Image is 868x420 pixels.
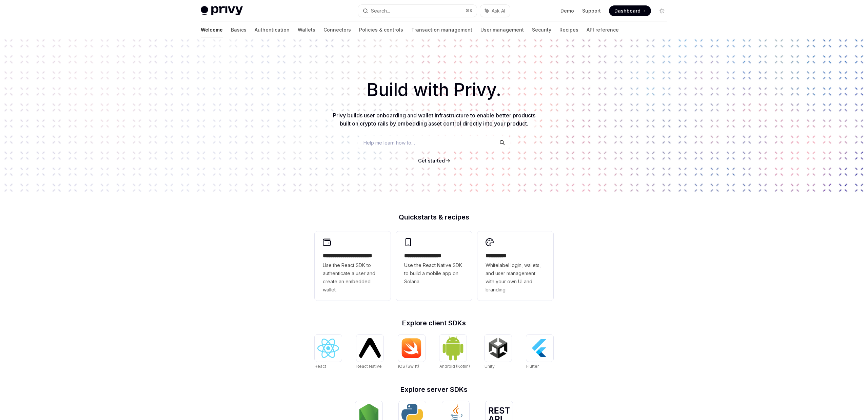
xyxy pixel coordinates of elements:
[404,261,464,286] span: Use the React Native SDK to build a mobile app on Solana.
[560,7,574,14] a: Demo
[315,214,553,221] h2: Quickstarts & recipes
[439,364,470,369] span: Android (Kotlin)
[477,231,553,301] a: **** *****Whitelabel login, wallets, and user management with your own UI and branding.
[656,5,667,16] button: Toggle dark mode
[315,386,553,393] h2: Explore server SDKs
[363,139,415,146] span: Help me learn how to…
[485,335,512,370] a: UnityUnity
[323,261,382,294] span: Use the React SDK to authenticate a user and create an embedded wallet.
[317,339,339,358] img: React
[526,364,539,369] span: Flutter
[418,157,445,164] a: Get started
[442,335,464,361] img: Android (Kotlin)
[298,22,315,38] a: Wallets
[315,364,326,369] span: React
[401,338,422,358] img: iOS (Swift)
[201,6,243,16] img: light logo
[11,77,857,103] h1: Build with Privy.
[315,335,342,370] a: ReactReact
[356,335,383,370] a: React NativeReact Native
[487,337,509,359] img: Unity
[526,335,553,370] a: FlutterFlutter
[480,5,510,17] button: Ask AI
[559,22,578,38] a: Recipes
[396,231,472,301] a: **** **** **** ***Use the React Native SDK to build a mobile app on Solana.
[480,22,524,38] a: User management
[359,22,403,38] a: Policies & controls
[411,22,472,38] a: Transaction management
[333,112,535,127] span: Privy builds user onboarding and wallet infrastructure to enable better products built on crypto ...
[418,158,445,164] span: Get started
[371,7,390,15] div: Search...
[466,8,473,14] span: ⌘ K
[255,22,290,38] a: Authentication
[359,338,381,358] img: React Native
[323,22,351,38] a: Connectors
[358,5,477,17] button: Search...⌘K
[439,335,470,370] a: Android (Kotlin)Android (Kotlin)
[356,364,382,369] span: React Native
[485,364,495,369] span: Unity
[614,7,640,14] span: Dashboard
[529,337,551,359] img: Flutter
[609,5,651,16] a: Dashboard
[398,335,425,370] a: iOS (Swift)iOS (Swift)
[231,22,246,38] a: Basics
[532,22,551,38] a: Security
[587,22,619,38] a: API reference
[201,22,223,38] a: Welcome
[315,320,553,326] h2: Explore client SDKs
[398,364,419,369] span: iOS (Swift)
[582,7,601,14] a: Support
[492,7,505,14] span: Ask AI
[486,261,545,294] span: Whitelabel login, wallets, and user management with your own UI and branding.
